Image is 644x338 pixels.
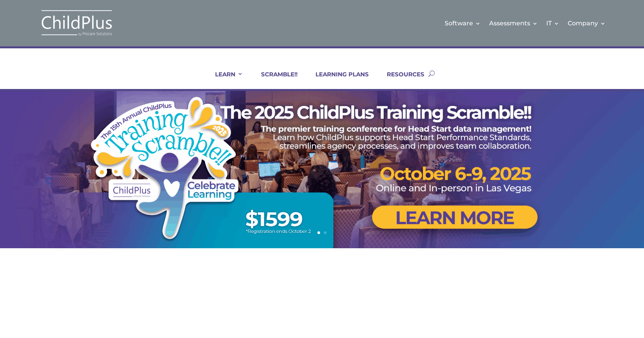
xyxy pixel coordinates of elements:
a: Assessments [489,8,538,39]
a: IT [546,8,559,39]
a: 2 [324,231,327,234]
a: Company [568,8,606,39]
a: LEARNING PLANS [306,71,369,89]
a: 1 [317,231,320,234]
a: RESOURCES [377,71,424,89]
a: LEARN [205,71,243,89]
a: SCRAMBLE!! [251,71,297,89]
a: Software [445,8,481,39]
